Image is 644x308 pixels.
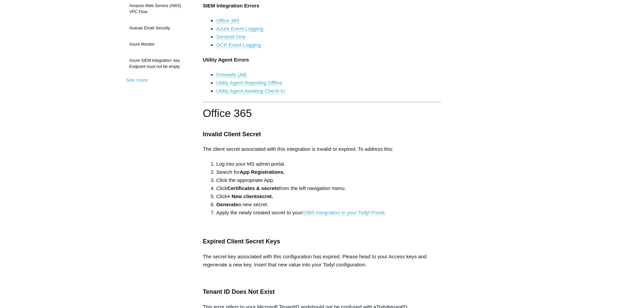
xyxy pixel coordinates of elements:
[126,77,148,83] a: See more
[216,80,283,86] a: Utility Agent Reporting Offline
[216,88,285,94] a: Utility Agent Awaiting Check-In
[216,26,263,32] a: Azure Event Logging
[216,202,238,207] strong: Generate
[216,18,239,24] a: Office 365
[216,34,246,40] a: Sentinel One
[203,287,442,297] h3: Tenant ID Does Not Exist
[126,54,193,73] a: Azure SIEM Integration: key Endpoint must not be empty
[216,200,442,209] li: a new secret.
[203,3,260,8] strong: SIEM Integration Errors
[227,193,257,199] strong: + New client
[203,57,249,63] strong: Utility Agent Errors
[302,210,384,216] a: O365 Integration in your Todyl Portal
[216,168,442,176] li: Search for
[203,253,442,269] p: The secret key associated with this configuration has expired. Please head to your Access keys an...
[203,129,442,139] h3: Invalid Client Secret
[216,176,442,184] li: Click the appropriate App.
[240,169,285,175] strong: App Registrations.
[126,38,193,51] a: Azure Monitor
[227,185,279,191] strong: Certificates & secrets
[216,184,442,192] li: Click from the left navigation menu.
[203,105,442,122] h1: Office 365
[126,22,193,34] a: Avanan Email Security
[216,160,442,168] li: Log into your MS admin portal.
[203,237,442,246] h3: Expired Client Secret Keys
[216,42,261,48] a: GCP Event Logging
[257,193,273,199] strong: secret.
[216,192,442,200] li: Click
[216,209,442,217] li: Apply the newly created secret to your .
[216,72,247,78] a: Firewalls (All)
[203,145,442,153] p: The client secret associated with this integration is invalid or expired. To address this:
